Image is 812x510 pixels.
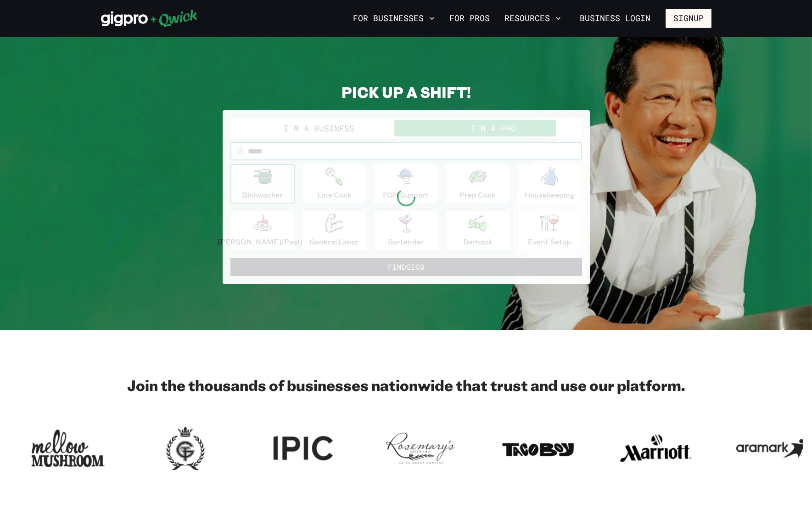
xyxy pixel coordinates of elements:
[149,424,222,473] img: Logo for Georgian Terrace
[501,424,575,473] img: Logo for Taco Boy
[266,424,340,473] img: Logo for IPIC
[572,9,658,28] a: Business Login
[218,236,308,247] p: [PERSON_NAME]/Pastry
[619,424,692,473] img: Logo for Marriott
[384,424,457,473] img: Logo for Rosemary's Catering
[666,9,711,28] button: Signup
[223,83,590,101] h2: PICK UP A SHIFT!
[101,376,711,394] h2: Join the thousands of businesses nationwide that trust and use our platform.
[736,424,810,473] img: Logo for Aramark
[501,11,565,26] button: Resources
[446,11,493,26] a: For Pros
[349,11,438,26] button: For Businesses
[31,424,105,473] img: Logo for Mellow Mushroom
